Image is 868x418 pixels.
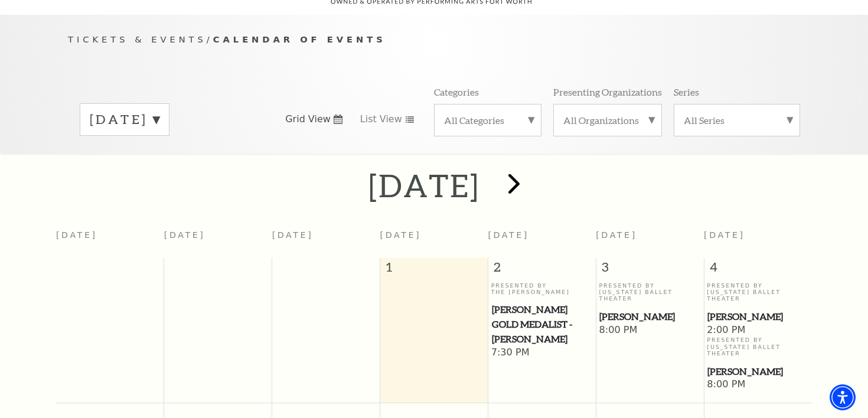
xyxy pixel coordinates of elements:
div: Accessibility Menu [830,384,856,410]
p: / [68,32,800,47]
th: [DATE] [56,223,164,258]
span: 7:30 PM [491,347,593,360]
p: Presented By [US_STATE] Ballet Theater [599,282,700,302]
p: Categories [434,86,479,98]
span: Grid View [285,113,331,126]
span: 2 [488,258,596,282]
span: Tickets & Events [68,34,207,44]
span: 3 [596,258,704,282]
p: Presenting Organizations [553,86,662,98]
span: 2:00 PM [707,324,809,337]
label: All Categories [444,114,531,126]
span: [PERSON_NAME] Gold Medalist - [PERSON_NAME] [492,302,592,346]
label: [DATE] [90,110,159,129]
span: [DATE] [704,230,745,240]
label: All Series [684,114,790,126]
p: Presented By [US_STATE] Ballet Theater [707,337,809,357]
p: Presented By The [PERSON_NAME] [491,282,593,296]
span: Calendar of Events [213,34,386,44]
button: next [491,165,534,207]
span: 1 [380,258,488,282]
span: [DATE] [596,230,637,240]
span: 8:00 PM [599,324,700,337]
span: [DATE] [380,230,422,240]
th: [DATE] [164,223,272,258]
th: [DATE] [272,223,380,258]
span: [PERSON_NAME] [707,309,808,324]
p: Presented By [US_STATE] Ballet Theater [707,282,809,302]
span: [PERSON_NAME] [599,309,700,324]
span: List View [360,113,402,126]
h2: [DATE] [368,166,480,204]
label: All Organizations [563,114,652,126]
span: [PERSON_NAME] [707,364,808,379]
span: 4 [704,258,812,282]
span: [DATE] [488,230,529,240]
span: 8:00 PM [707,378,809,391]
p: Series [674,86,699,98]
